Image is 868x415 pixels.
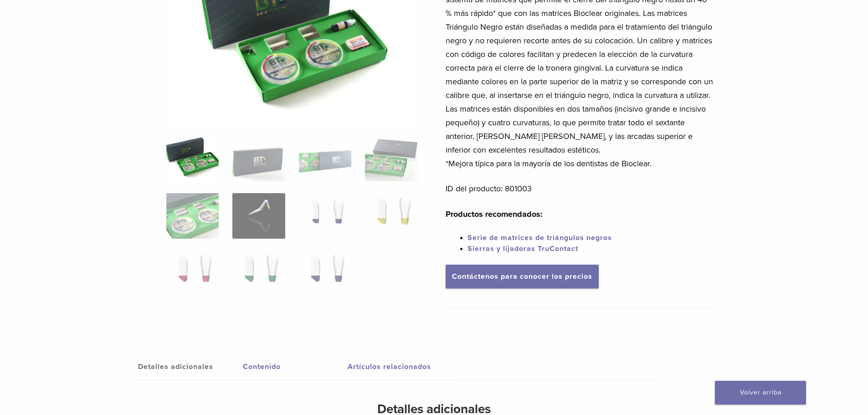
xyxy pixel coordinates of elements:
font: Contáctenos para conocer los precios [452,272,592,281]
font: Detalles adicionales [138,362,213,371]
img: Kit Triángulo Negro (BT) - Imagen 10 [232,251,285,296]
a: Artículos relacionados [348,354,452,379]
img: Kit Triángulo Negro (BT) - Imagen 9 [166,251,219,296]
img: Kit Triángulo Negro (BT) - Imagen 3 [299,136,351,181]
a: Detalles adicionales [138,354,243,379]
img: Intro-Black-Triangle-Kit-6-Copy-e1548792917662-324x324.jpg [166,136,219,181]
a: Serie de matrices de triángulos negros [467,233,612,242]
img: Kit Triángulo Negro (BT) - Imagen 7 [299,193,351,239]
font: Productos recomendados: [446,209,543,219]
font: Contenido [243,362,281,371]
img: Kit Triángulo Negro (BT) - Imagen 8 [365,193,417,239]
a: Volver arriba [715,381,806,405]
a: Contenido [243,354,348,379]
img: Kit Triángulo Negro (BT) - Imagen 2 [232,136,285,181]
img: Kit Triángulo Negro (BT) - Imagen 5 [166,193,219,239]
img: Kit Triángulo Negro (BT) - Imagen 4 [365,136,417,181]
font: Artículos relacionados [348,362,431,371]
img: Kit Triángulo Negro (BT) - Imagen 11 [299,251,351,296]
font: *Mejora típica para la mayoría de los dentistas de Bioclear. [446,159,652,169]
a: Sierras y lijadoras TruContact [467,244,578,253]
font: ID del producto: 801003 [446,184,532,194]
font: Volver arriba [740,389,781,396]
a: Contáctenos para conocer los precios [446,265,599,288]
img: Kit Triángulo Negro (BT) - Imagen 6 [232,193,285,239]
